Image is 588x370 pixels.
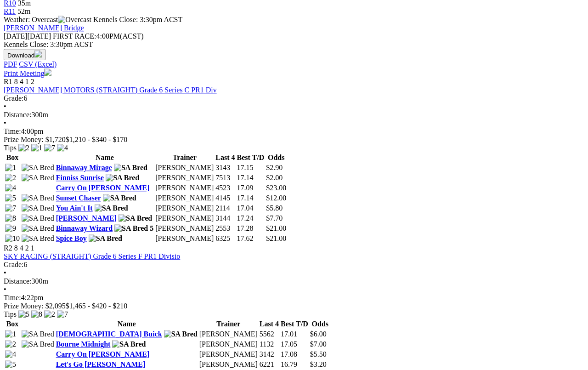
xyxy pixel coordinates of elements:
[4,285,6,293] span: •
[4,32,51,40] span: [DATE]
[237,204,265,213] td: 17.04
[215,214,235,223] td: 3144
[4,127,21,135] span: Time:
[259,350,279,359] td: 3142
[237,224,265,233] td: 17.28
[259,319,279,329] th: Last 4
[215,194,235,203] td: 4145
[266,234,286,242] span: $21.00
[266,204,283,212] span: $5.80
[310,340,327,348] span: $7.00
[5,330,16,338] img: 1
[155,173,214,182] td: [PERSON_NAME]
[266,194,286,202] span: $12.00
[5,224,16,233] img: 9
[266,174,283,182] span: $2.00
[6,154,19,161] span: Box
[5,184,16,192] img: 4
[4,24,84,32] a: [PERSON_NAME] Bridge
[56,319,198,329] th: Name
[237,173,265,182] td: 17.14
[310,350,327,358] span: $5.50
[4,294,21,302] span: Time:
[4,7,16,15] a: R11
[4,40,584,49] div: Kennels Close: 3:30pm ACST
[4,261,584,269] div: 6
[44,310,55,319] img: 2
[310,330,327,338] span: $6.00
[5,194,16,202] img: 5
[22,174,54,182] img: SA Bred
[34,50,42,57] img: download.svg
[56,214,117,222] a: [PERSON_NAME]
[215,234,235,243] td: 6325
[150,224,153,232] span: 5
[237,183,265,193] td: 17.09
[56,164,112,171] a: Binnaway Mirage
[5,174,16,182] img: 2
[57,144,68,152] img: 4
[4,261,24,268] span: Grade:
[199,340,258,349] td: [PERSON_NAME]
[259,330,279,339] td: 5562
[112,340,146,348] img: SA Bred
[280,350,309,359] td: 17.08
[4,86,217,94] a: [PERSON_NAME] MOTORS (STRAIGHT) Grade 6 Series C PR1 Div
[5,234,20,243] img: 10
[215,224,235,233] td: 2553
[18,144,29,152] img: 2
[155,214,214,223] td: [PERSON_NAME]
[266,153,287,162] th: Odds
[44,144,55,152] img: 7
[17,7,30,15] span: 52m
[22,164,54,172] img: SA Bred
[155,234,214,243] td: [PERSON_NAME]
[215,173,235,182] td: 7513
[4,69,51,77] a: Print Meeting
[103,194,136,202] img: SA Bred
[4,277,584,285] div: 300m
[310,360,327,368] span: $3.20
[93,16,182,23] span: Kennels Close: 3:30pm ACST
[237,153,265,162] th: Best T/D
[19,60,57,68] a: CSV (Excel)
[56,174,104,182] a: Finniss Sunrise
[31,144,42,152] img: 1
[14,78,34,85] span: 8 4 1 2
[31,310,42,319] img: 8
[4,119,6,127] span: •
[4,60,584,68] div: Download
[155,194,214,203] td: [PERSON_NAME]
[259,340,279,349] td: 1132
[56,340,111,348] a: Bourne Midnight
[155,224,214,233] td: [PERSON_NAME]
[6,320,19,328] span: Box
[56,153,154,162] th: Name
[215,204,235,213] td: 2114
[53,32,144,40] span: 4:00PM(ACST)
[4,127,584,136] div: 4:00pm
[280,319,309,329] th: Best T/D
[266,224,286,232] span: $21.00
[66,302,128,310] span: $1,465 - $420 - $210
[95,204,128,212] img: SA Bred
[237,214,265,223] td: 17.24
[237,234,265,243] td: 17.62
[114,164,147,172] img: SA Bred
[22,234,54,243] img: SA Bred
[56,194,101,202] a: Sunset Chaser
[237,163,265,172] td: 17.15
[56,224,113,232] a: Binnaway Wizard
[4,244,12,252] span: R2
[4,310,17,318] span: Tips
[155,153,214,162] th: Trainer
[89,234,122,243] img: SA Bred
[114,224,148,233] img: SA Bred
[22,330,54,338] img: SA Bred
[4,102,6,110] span: •
[106,174,139,182] img: SA Bred
[5,204,16,212] img: 7
[4,16,93,23] span: Weather: Overcast
[56,204,93,212] a: You Ain't It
